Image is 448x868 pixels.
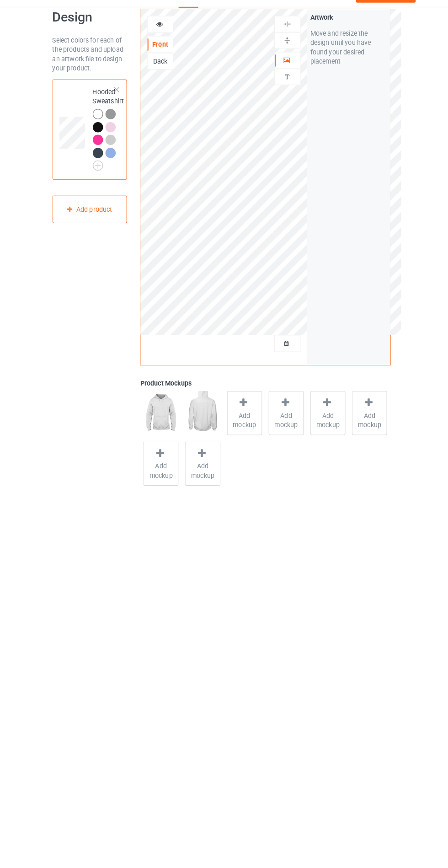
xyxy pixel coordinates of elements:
div: Add mockup [270,402,304,445]
div: Add mockup [311,402,345,445]
div: Add mockup [229,402,264,445]
div: Move and resize the design until you have found your desired placement [311,47,386,84]
img: svg%3E%0A [284,54,293,63]
a: Back to dashboard [32,10,96,17]
img: regular.jpg [148,402,182,445]
div: Hooded Sweatshirt [59,97,132,195]
span: Add mockup [271,421,304,439]
div: Back [152,75,176,84]
div: Select colors for each of the products and upload an artwork file to design your product. [59,54,132,91]
span: Add mockup [148,470,181,488]
span: Add mockup [311,421,345,439]
span: Add mockup [189,470,222,488]
div: Continue [355,5,414,22]
div: Front [152,58,176,67]
h1: Design [59,28,132,44]
img: regular.jpg [188,402,223,445]
img: svg+xml;base64,PD94bWwgdmVyc2lvbj0iMS4wIiBlbmNvZGluZz0iVVRGLTgiPz4KPHN2ZyB3aWR0aD0iMjJweCIgaGVpZ2... [98,176,108,186]
div: Add mockup [148,451,182,494]
img: svg%3E%0A [284,38,293,47]
span: Add mockup [352,421,385,439]
div: Product Mockups [144,389,389,398]
div: Pricing [214,0,234,26]
div: Details [247,0,266,26]
div: Artwork [311,32,386,41]
img: svg%3E%0A [284,90,293,99]
div: Hooded Sweatshirt [98,104,129,183]
div: Add product [59,210,132,237]
div: Add mockup [352,402,386,445]
span: Add mockup [230,421,263,439]
div: Design [182,0,201,27]
div: Add mockup [188,451,223,494]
